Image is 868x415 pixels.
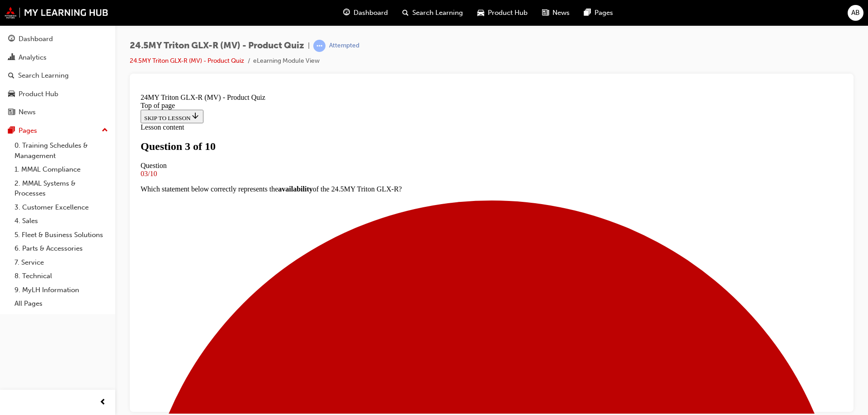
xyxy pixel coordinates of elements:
[4,86,112,103] a: Product Hub
[535,4,577,22] a: news-iconNews
[19,89,58,99] div: Product Hub
[412,8,463,18] span: Search Learning
[7,25,63,32] span: SKIP TO LESSON
[4,51,706,63] h1: Question 3 of 10
[11,139,112,163] a: 0. Training Schedules & Management
[4,49,112,66] a: Analytics
[253,56,320,66] li: eLearning Module View
[11,297,112,311] a: All Pages
[102,125,108,136] span: up-icon
[4,29,112,122] button: DashboardAnalyticsSearch LearningProduct HubNews
[130,41,304,51] span: 24.5MY Triton GLX-R (MV) - Product Quiz
[552,8,570,18] span: News
[11,201,112,214] a: 3. Customer Excellence
[4,67,112,84] a: Search Learning
[4,122,112,139] button: Pages
[343,7,350,19] span: guage-icon
[488,8,528,18] span: Product Hub
[4,72,706,80] div: Question
[402,7,409,19] span: search-icon
[8,72,14,80] span: search-icon
[11,269,112,283] a: 8. Technical
[8,90,15,98] span: car-icon
[11,228,112,242] a: 5. Fleet & Business Solutions
[4,4,706,12] div: 24MY Triton GLX-R (MV) - Product Quiz
[19,34,53,44] div: Dashboard
[584,7,591,19] span: pages-icon
[4,33,47,41] span: Lesson content
[4,80,706,88] div: 03/10
[11,256,112,270] a: 7. Service
[577,4,620,22] a: pages-iconPages
[8,54,15,62] span: chart-icon
[19,52,47,63] div: Analytics
[130,57,244,65] a: 24.5MY Triton GLX-R (MV) - Product Quiz
[329,42,359,50] div: Attempted
[8,108,15,117] span: news-icon
[11,283,112,297] a: 9. MyLH Information
[11,177,112,201] a: 2. MMAL Systems & Processes
[8,127,15,135] span: pages-icon
[8,35,15,43] span: guage-icon
[308,41,310,51] span: |
[336,4,395,22] a: guage-iconDashboard
[11,163,112,177] a: 1. MMAL Compliance
[5,7,108,19] img: mmal
[11,214,112,228] a: 4. Sales
[851,8,860,18] span: AB
[19,126,37,136] div: Pages
[4,104,112,121] a: News
[354,8,388,18] span: Dashboard
[848,5,863,21] button: AB
[11,242,112,256] a: 6. Parts & Accessories
[4,31,112,47] a: Dashboard
[141,95,175,103] strong: availability
[594,8,613,18] span: Pages
[313,40,325,52] span: learningRecordVerb_ATTEMPT-icon
[395,4,470,22] a: search-iconSearch Learning
[542,7,549,19] span: news-icon
[4,20,66,33] button: SKIP TO LESSON
[18,70,69,81] div: Search Learning
[470,4,535,22] a: car-iconProduct Hub
[19,107,36,117] div: News
[4,12,706,20] div: Top of page
[477,7,484,19] span: car-icon
[4,95,706,103] p: Which statement below correctly represents the of the 24.5MY Triton GLX-R?
[99,397,106,408] span: prev-icon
